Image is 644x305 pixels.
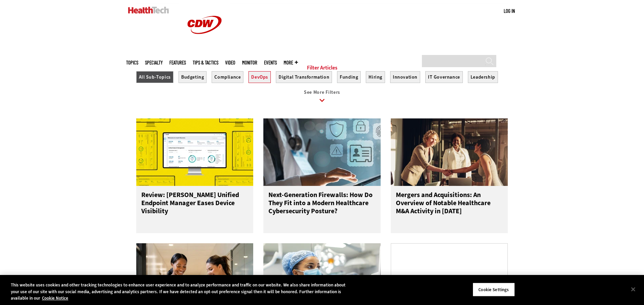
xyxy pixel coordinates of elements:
div: User menu [504,7,515,15]
button: All Sub-Topics [136,71,173,83]
a: CDW [179,45,230,52]
a: business leaders shake hands in conference room Mergers and Acquisitions: An Overview of Notable ... [391,118,508,233]
h3: Mergers and Acquisitions: An Overview of Notable Healthcare M&A Activity in [DATE] [396,191,503,218]
button: IT Governance [425,71,463,83]
button: Digital Transformation [276,71,332,83]
a: Doctor using secure tablet Next-Generation Firewalls: How Do They Fit into a Modern Healthcare Cy... [263,118,381,233]
button: Hiring [366,71,385,83]
button: Compliance [212,71,243,83]
button: Leadership [468,71,498,83]
span: See More Filters [304,89,340,95]
h3: Review: [PERSON_NAME] Unified Endpoint Manager Eases Device Visibility [141,191,248,218]
button: Innovation [390,71,420,83]
div: This website uses cookies and other tracking technologies to enhance user experience and to analy... [11,282,354,302]
button: Funding [337,71,361,83]
img: Doctor using secure tablet [263,118,381,186]
h3: Next-Generation Firewalls: How Do They Fit into a Modern Healthcare Cybersecurity Posture? [268,191,376,218]
a: Filter Articles [307,64,337,71]
a: Features [169,60,186,65]
button: Close [626,282,641,297]
a: Video [225,60,235,65]
a: More information about your privacy [42,295,68,301]
a: See More Filters [136,90,508,108]
span: Specialty [145,60,163,65]
a: Ivanti Unified Endpoint Manager Review: [PERSON_NAME] Unified Endpoint Manager Eases Device Visib... [136,118,254,233]
a: Log in [504,8,515,14]
a: MonITor [242,60,257,65]
img: business leaders shake hands in conference room [391,118,508,186]
a: Tips & Tactics [193,60,218,65]
button: DevOps [248,71,271,83]
a: Events [264,60,277,65]
span: More [284,60,298,65]
span: Topics [126,60,138,65]
button: Budgeting [178,71,207,83]
img: Home [128,7,169,13]
button: Cookie Settings [473,282,515,297]
img: Ivanti Unified Endpoint Manager [136,118,254,186]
